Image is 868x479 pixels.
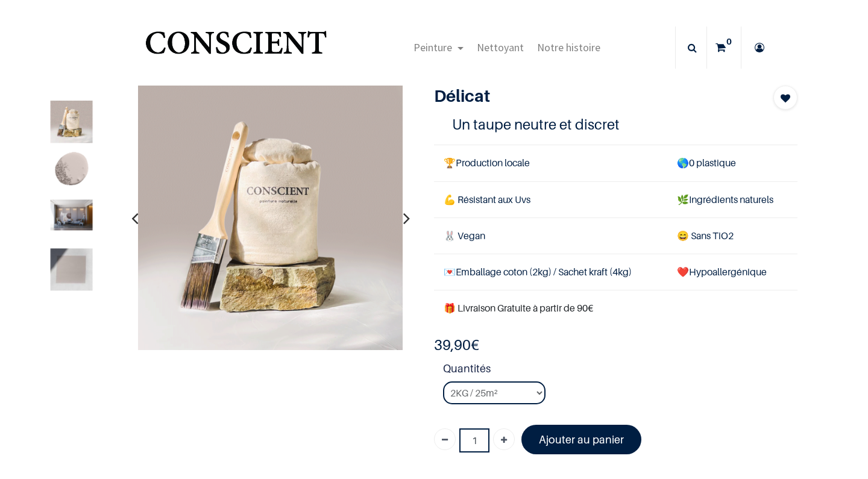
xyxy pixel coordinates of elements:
span: 🌿 [677,193,689,205]
td: ans TiO2 [667,218,797,254]
h4: Un taupe neutre et discret [452,115,779,134]
img: Product image [138,86,403,351]
a: Ajouter au panier [521,425,641,454]
span: 39,90 [434,336,471,354]
strong: Quantités [443,360,797,381]
img: Conscient [143,24,329,72]
a: Logo of Conscient [143,24,329,72]
img: Product image [51,199,93,230]
a: Ajouter [493,428,515,450]
h1: Délicat [434,86,743,106]
button: Add to wishlist [773,86,797,110]
span: Add to wishlist [781,91,790,105]
span: Peinture [414,40,452,54]
font: 🎁 Livraison Gratuite à partir de 90€ [444,302,593,314]
td: Production locale [434,145,667,181]
a: 0 [707,27,741,69]
span: 💪 Résistant aux Uvs [444,193,530,205]
img: Product image [51,101,93,143]
span: 🐰 Vegan [444,230,485,242]
td: Ingrédients naturels [667,181,797,218]
b: € [434,336,479,354]
td: Emballage coton (2kg) / Sachet kraft (4kg) [434,254,667,290]
span: 😄 S [677,230,696,242]
img: Product image [51,150,93,192]
span: Notre histoire [537,40,600,54]
a: Peinture [407,27,470,69]
img: Product image [51,249,93,291]
td: 0 plastique [667,145,797,181]
font: Ajouter au panier [539,433,624,446]
span: 🌎 [677,157,689,169]
a: Supprimer [434,428,456,450]
span: 💌 [444,266,456,278]
span: Nettoyant [477,40,524,54]
td: ❤️Hypoallergénique [667,254,797,290]
sup: 0 [723,36,735,48]
span: 🏆 [444,157,456,169]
